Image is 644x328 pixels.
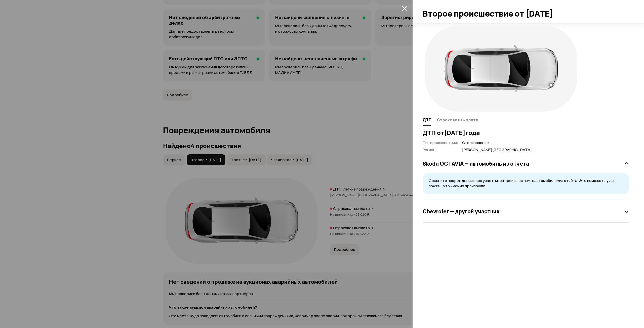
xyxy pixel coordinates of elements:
[387,289,483,311] p: В отчёте будут сведения из десятков источников. Вам не придётся собирать данные по всему интернет...
[423,147,437,152] span: Регион :
[191,163,289,169] p: Купите пакет отчётов, чтобы сэкономить до 65%.
[360,171,404,179] button: Узнать о возможностях
[169,29,184,35] strong: Новинка
[442,7,456,12] a: Отчёты
[161,54,366,81] h1: Проверка истории авто по VIN и госномеру
[363,173,401,177] span: Узнать о возможностях
[274,278,370,285] h4: Найдём уникальную информацию
[360,163,481,169] p: Подготовили разные предложения — выберите подходящее.
[429,178,616,189] span: Сравните повреждения всех участников происшествия с автомобилем из отчёта. Это поможет лучше поня...
[423,129,629,136] h3: ДТП от [DATE] года
[462,147,532,153] span: [PERSON_NAME][GEOGRAPHIC_DATA]
[468,7,479,11] span: Войти
[274,289,370,311] p: У нас есть данные из закрытых баз, которые не найти самостоятельно: например, о пробеге и обслужи...
[161,128,195,134] a: Как узнать номер
[257,112,287,124] button: Проверить
[161,219,483,228] h2: Чем полезна Автотека
[262,116,282,120] span: Проверить
[464,4,483,14] button: Войти
[191,154,289,160] h5: Больше проверок — ниже цена
[194,173,216,177] span: Купить пакет
[462,140,532,146] span: Столкновение
[424,7,438,11] span: Помощь
[178,41,227,45] p: Бесплатно ヽ(♡‿♡)ノ
[191,171,219,179] button: Купить пакет
[275,4,304,14] button: Проверить
[423,117,431,122] span: ДТП
[178,36,227,41] h6: Узнайте пробег и скрутки
[231,39,240,43] span: Ну‑ка
[161,289,257,316] p: Вы сразу поймёте, если автомобиль слишком плох, чтобы тратить на него время. [PERSON_NAME] узнает...
[360,154,481,160] h5: Автотека для бизнеса
[387,278,483,285] h4: Сэкономим ваши время и нервы
[424,7,438,12] a: Помощь
[423,160,529,167] h3: Skoda OCTAVIA — автомобиль из отчёта
[161,278,257,285] h4: Покажем скрытые недостатки
[161,86,317,106] p: У Автотеки самая полная база данных об авто с пробегом. Мы покажем ДТП, залог, ремонты, скрутку п...
[161,112,257,124] input: VIN, госномер, номер кузова
[423,140,458,145] span: Тип происшествия :
[206,4,276,14] input: VIN, госномер, номер кузова
[279,7,300,11] span: Проверить
[442,7,456,11] span: Отчёты
[437,117,478,122] span: Страховая выплата
[423,208,499,215] h3: Chevrolet — другой участник
[400,4,409,12] button: закрыть
[202,128,231,134] a: Пример отчёта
